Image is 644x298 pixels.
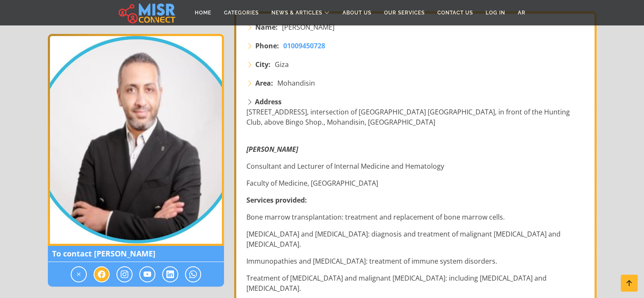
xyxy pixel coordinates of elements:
[255,78,273,88] strong: Area:
[246,145,298,154] strong: [PERSON_NAME]
[246,229,586,249] p: [MEDICAL_DATA] and [MEDICAL_DATA]: diagnosis and treatment of malignant [MEDICAL_DATA] and [MEDIC...
[246,195,307,205] strong: Services provided:
[246,161,586,171] p: Consultant and Lecturer of Internal Medicine and Hematology
[283,41,325,51] a: 01009450728
[479,5,511,21] a: Log in
[218,5,265,21] a: Categories
[283,41,325,50] span: 01009450728
[511,5,532,21] a: AR
[277,78,315,88] span: Mohandisin
[246,178,586,188] p: Faculty of Medicine, [GEOGRAPHIC_DATA]
[336,5,378,21] a: About Us
[378,5,431,21] a: Our Services
[246,107,570,127] span: [STREET_ADDRESS], intersection of [GEOGRAPHIC_DATA] [GEOGRAPHIC_DATA], in front of the Hunting Cl...
[265,5,336,21] a: News & Articles
[255,41,279,51] strong: Phone:
[275,59,289,70] span: Giza
[188,5,218,21] a: Home
[246,256,586,266] p: Immunopathies and [MEDICAL_DATA]: treatment of immune system disorders.
[255,59,271,70] strong: City:
[119,2,175,23] img: main.misr_connect
[255,97,282,106] strong: Address
[48,34,224,246] img: Dr. Ahmed Sobhi
[271,9,322,17] span: News & Articles
[431,5,479,21] a: Contact Us
[246,273,586,293] p: Treatment of [MEDICAL_DATA] and malignant [MEDICAL_DATA]: including [MEDICAL_DATA] and [MEDICAL_D...
[246,212,586,222] p: Bone marrow transplantation: treatment and replacement of bone marrow cells.
[48,246,224,262] span: To contact [PERSON_NAME]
